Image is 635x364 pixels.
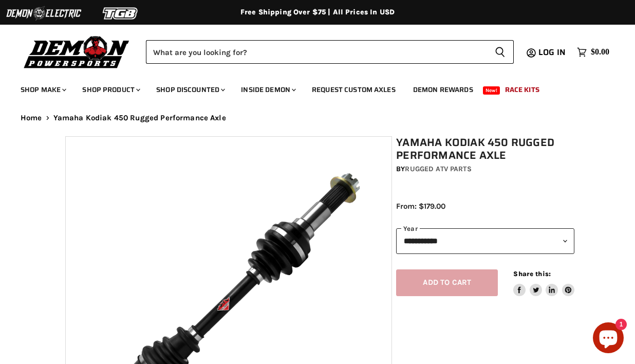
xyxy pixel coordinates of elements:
[534,48,572,57] a: Log in
[405,79,481,100] a: Demon Rewards
[148,79,231,100] a: Shop Discounted
[304,79,403,100] a: Request Custom Axles
[74,79,146,100] a: Shop Product
[487,40,514,64] button: Search
[513,269,574,297] aside: Share this:
[233,79,302,100] a: Inside Demon
[396,136,574,162] h1: Yamaha Kodiak 450 Rugged Performance Axle
[405,165,471,173] a: Rugged ATV Parts
[21,33,133,70] img: Demon Powersports
[5,4,82,23] img: Demon Electric Logo 2
[53,114,226,122] span: Yamaha Kodiak 450 Rugged Performance Axle
[146,40,487,64] input: Search
[82,4,159,23] img: TGB Logo 2
[591,47,609,57] span: $0.00
[590,322,627,356] inbox-online-store-chat: Shopify online store chat
[21,114,42,122] a: Home
[513,270,550,278] span: Share this:
[483,86,500,95] span: New!
[538,46,566,59] span: Log in
[396,228,574,253] select: year
[13,75,607,100] ul: Main menu
[146,40,514,64] form: Product
[572,45,614,60] a: $0.00
[396,202,445,211] span: From: $179.00
[13,79,72,100] a: Shop Make
[497,79,547,100] a: Race Kits
[396,163,574,175] div: by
